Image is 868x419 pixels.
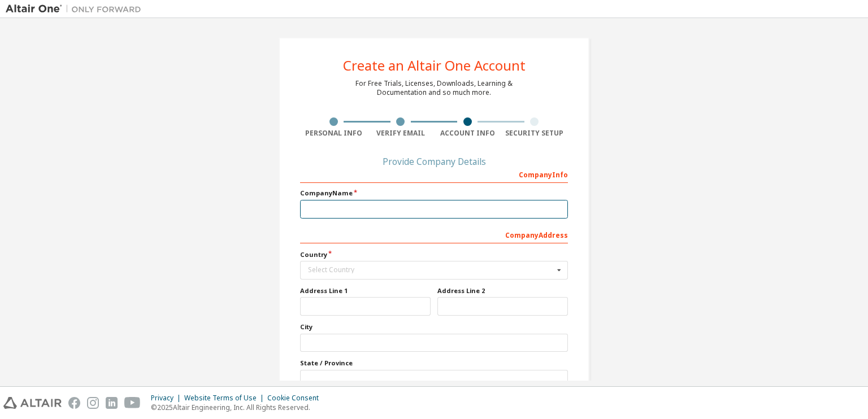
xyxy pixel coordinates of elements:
div: Create an Altair One Account [343,59,526,72]
label: Address Line 1 [300,286,431,295]
img: linkedin.svg [106,397,118,409]
div: Verify Email [367,129,435,138]
div: Provide Company Details [300,158,568,165]
div: Security Setup [501,129,568,138]
div: Website Terms of Use [184,394,267,403]
label: Company Name [300,189,568,198]
div: Company Address [300,225,568,243]
div: Account Info [434,129,501,138]
img: Altair One [6,3,147,15]
img: altair_logo.svg [3,397,62,409]
div: Personal Info [300,129,367,138]
label: Country [300,250,568,259]
div: Select Country [308,267,554,273]
p: © 2025 Altair Engineering, Inc. All Rights Reserved. [151,403,325,412]
div: Company Info [300,165,568,183]
label: State / Province [300,359,568,368]
img: facebook.svg [68,397,80,409]
div: Cookie Consent [267,394,325,403]
div: Privacy [151,394,184,403]
label: Address Line 2 [437,286,568,295]
div: For Free Trials, Licenses, Downloads, Learning & Documentation and so much more. [355,79,513,97]
img: instagram.svg [87,397,99,409]
img: youtube.svg [124,397,141,409]
label: City [300,322,568,331]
